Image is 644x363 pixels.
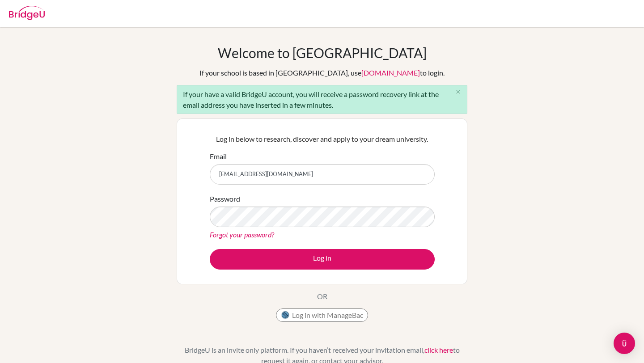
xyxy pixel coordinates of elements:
[218,45,427,61] h1: Welcome to [GEOGRAPHIC_DATA]
[317,291,327,302] p: OR
[210,134,435,144] p: Log in below to research, discover and apply to your dream university.
[276,308,368,322] button: Log in with ManageBac
[449,85,467,99] button: Close
[210,194,240,204] label: Password
[424,346,453,354] a: click here
[455,89,462,95] i: close
[210,249,435,270] button: Log in
[361,68,420,77] a: [DOMAIN_NAME]
[210,151,227,162] label: Email
[199,68,445,78] div: If your school is based in [GEOGRAPHIC_DATA], use to login.
[210,230,274,239] a: Forgot your password?
[9,6,45,20] img: Bridge-U
[614,333,635,354] div: Open Intercom Messenger
[177,85,467,114] div: If your have a valid BridgeU account, you will receive a password recovery link at the email addr...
